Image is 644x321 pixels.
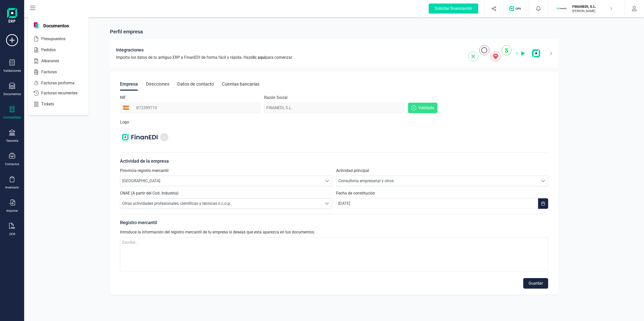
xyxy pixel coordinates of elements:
div: Validaciones [3,69,21,73]
span: Validada [418,105,434,111]
div: Direcciones [146,78,169,91]
button: FIFINANEDI, S.L.[PERSON_NAME] [554,1,619,17]
p: [PERSON_NAME] [572,9,613,13]
span: Integraciones [116,46,144,53]
input: dd/mm/aaaa [336,198,538,209]
label: CNAE (A partir del Cod. Industria) [120,190,179,196]
div: Tesorería [6,139,18,143]
div: Documentos [4,92,21,96]
label: Provincia registro mercantil [120,168,169,174]
span: Albaranes [39,58,68,64]
div: Contabilidad [3,115,21,119]
label: Actividad principal [336,168,369,174]
button: Logo de OPS [506,1,526,17]
span: [GEOGRAPHIC_DATA] [120,176,322,186]
span: Otras actividades profesionales, científicas y técnicas n.c.o.p. [120,199,322,209]
button: Choose Date [538,198,548,209]
p: Logo [120,119,129,125]
div: Datos de contacto [177,78,214,91]
span: Presupuestos [39,36,74,42]
span: Perfil empresa [110,28,143,35]
span: Tickets [39,101,63,107]
span: clic aquí [251,55,265,60]
button: Guardar [523,278,548,289]
label: Fecha de constitución [336,190,375,196]
span: Pedidos [39,47,65,53]
p: Registro mercantil [120,219,548,226]
label: NIF [120,95,126,101]
span: Facturas recurrentes [39,90,87,96]
span: Documentos [40,22,72,28]
span: Importa los datos de tu antiguo ERP a FinanEDI de forma fácil y rápida. Haz para comenzar. [116,54,293,60]
p: Actividad de la empresa [120,158,548,165]
div: Cuentas bancarias [222,78,259,91]
div: Solicitar financiación [429,4,478,14]
div: Empresa [120,78,138,91]
span: Consultoría empresarial y otros [336,176,538,186]
div: Inventario [5,185,19,189]
img: Logo Finanedi [7,8,17,24]
div: Eliminar logo [160,133,168,141]
p: FINANEDI, S.L. [572,4,613,9]
div: Importar [6,209,18,213]
span: Facturas [39,69,66,75]
img: Logo de OPS [509,6,523,11]
label: Razón Social [264,95,288,101]
button: Solicitar financiación [423,1,484,17]
div: OCR [9,232,15,236]
img: integrations-img [468,45,544,61]
span: Facturas proforma [39,80,84,86]
div: Contactos [5,162,19,166]
img: logo [120,127,160,147]
img: FI [556,3,567,14]
label: Introduce la información del registro mercantil de tu empresa si deseas que esta aparezca en tus ... [120,229,315,235]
